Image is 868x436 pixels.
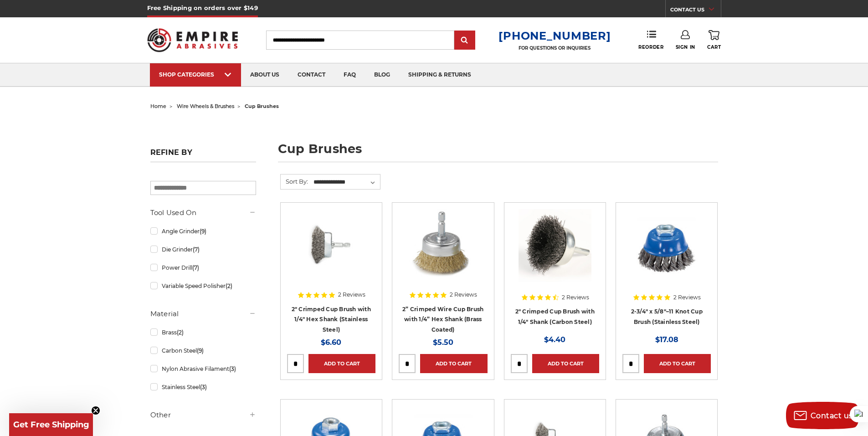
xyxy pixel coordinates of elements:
[622,209,711,298] a: 2-3/4″ x 5/8″–11 Knot Cup Brush (Stainless Steel)
[456,31,474,50] input: Submit
[278,143,718,162] h1: cup brushes
[498,45,611,51] p: FOR QUESTIONS OR INQUIRIES
[91,406,100,415] button: Close teaser
[226,282,232,289] span: (2)
[638,30,663,50] a: Reorder
[334,63,365,87] a: faq
[433,338,453,347] span: $5.50
[544,335,565,344] span: $4.40
[150,361,256,377] a: Nylon Abrasive Filament
[229,365,236,372] span: (3)
[420,354,487,373] a: Add to Cart
[676,44,695,50] span: Sign In
[150,308,256,319] h5: Material
[150,103,166,109] a: home
[406,209,479,282] img: 2" brass crimped wire cup brush with 1/4" hex shank
[150,278,256,294] a: Variable Speed Polisher
[193,246,200,253] span: (7)
[399,63,480,87] a: shipping & returns
[177,103,234,109] a: wire wheels & brushes
[150,343,256,359] a: Carbon Steel
[150,148,256,162] h5: Refine by
[150,223,256,239] a: Angle Grinder
[670,5,721,17] a: CONTACT US
[295,209,368,282] img: 2" Crimped Cup Brush 193220B
[241,63,288,87] a: about us
[707,30,721,50] a: Cart
[9,413,93,436] div: Get Free ShippingClose teaser
[288,63,334,87] a: contact
[630,209,703,282] img: 2-3/4″ x 5/8″–11 Knot Cup Brush (Stainless Steel)
[365,63,399,87] a: blog
[150,241,256,257] a: Die Grinder
[562,295,589,300] span: 2 Reviews
[519,209,591,282] img: Crimped Wire Cup Brush with Shank
[312,175,380,189] select: Sort By:
[532,354,599,373] a: Add to Cart
[399,209,487,298] a: 2" brass crimped wire cup brush with 1/4" hex shank
[786,402,859,429] button: Contact us
[287,209,375,298] a: 2" Crimped Cup Brush 193220B
[515,308,595,325] a: 2" Crimped Cup Brush with 1/4" Shank (Carbon Steel)
[644,354,711,373] a: Add to Cart
[245,103,279,109] span: cup brushes
[192,264,199,271] span: (7)
[655,335,678,344] span: $17.08
[638,44,663,50] span: Reorder
[150,379,256,395] a: Stainless Steel
[292,306,371,333] a: 2" Crimped Cup Brush with 1/4" Hex Shank (Stainless Steel)
[200,384,207,390] span: (3)
[321,338,341,347] span: $6.60
[150,260,256,276] a: Power Drill
[13,420,89,430] span: Get Free Shipping
[159,71,232,78] div: SHOP CATEGORIES
[177,329,184,336] span: (2)
[498,29,611,42] a: [PHONE_NUMBER]
[150,324,256,340] a: Brass
[150,207,256,218] h5: Tool Used On
[197,347,204,354] span: (9)
[402,306,483,333] a: 2” Crimped Wire Cup Brush with 1/4” Hex Shank (Brass Coated)
[147,22,238,58] img: Empire Abrasives
[707,44,721,50] span: Cart
[150,410,256,421] h5: Other
[511,209,599,298] a: Crimped Wire Cup Brush with Shank
[631,308,703,325] a: 2-3/4″ x 5/8″–11 Knot Cup Brush (Stainless Steel)
[281,174,308,188] label: Sort By:
[308,354,375,373] a: Add to Cart
[200,228,206,235] span: (9)
[673,295,701,300] span: 2 Reviews
[811,411,853,420] span: Contact us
